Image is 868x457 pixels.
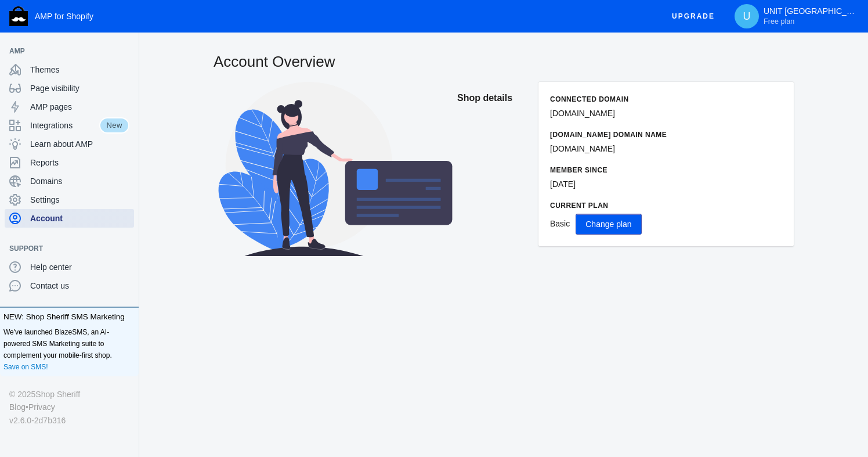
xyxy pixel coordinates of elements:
[30,175,129,187] span: Domains
[30,280,129,292] span: Contact us
[30,120,99,131] span: Integrations
[550,178,782,190] p: [DATE]
[550,129,782,141] h6: [DOMAIN_NAME] domain name
[764,6,856,26] p: UNIT [GEOGRAPHIC_DATA]
[550,164,782,176] h6: Member since
[30,138,129,150] span: Learn about AMP
[9,6,28,26] img: Shop Sheriff Logo
[30,101,129,113] span: AMP pages
[585,219,631,229] span: Change plan
[5,276,134,295] a: Contact us
[30,64,129,75] span: Themes
[30,213,129,224] span: Account
[118,49,136,53] button: Add a sales channel
[764,17,794,26] span: Free plan
[214,51,794,72] h2: Account Overview
[30,82,129,94] span: Page visibility
[5,153,134,172] a: Reports
[672,6,715,27] span: Upgrade
[576,214,641,235] button: Change plan
[550,143,782,155] p: [DOMAIN_NAME]
[457,82,527,114] h2: Shop details
[663,6,724,27] button: Upgrade
[550,107,782,120] p: [DOMAIN_NAME]
[30,157,129,168] span: Reports
[550,219,570,228] span: Basic
[118,246,136,251] button: Add a sales channel
[99,117,129,134] span: New
[9,243,118,254] span: Support
[741,10,753,22] span: U
[5,135,134,153] a: Learn about AMP
[5,98,134,116] a: AMP pages
[550,93,782,105] h6: Connected domain
[5,209,134,228] a: Account
[9,45,118,57] span: AMP
[550,200,782,211] h6: Current Plan
[810,399,854,443] iframe: Drift Widget Chat Controller
[5,190,134,209] a: Settings
[35,12,93,21] span: AMP for Shopify
[30,194,129,206] span: Settings
[5,116,134,135] a: IntegrationsNew
[5,79,134,98] a: Page visibility
[5,172,134,190] a: Domains
[30,261,129,273] span: Help center
[5,60,134,79] a: Themes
